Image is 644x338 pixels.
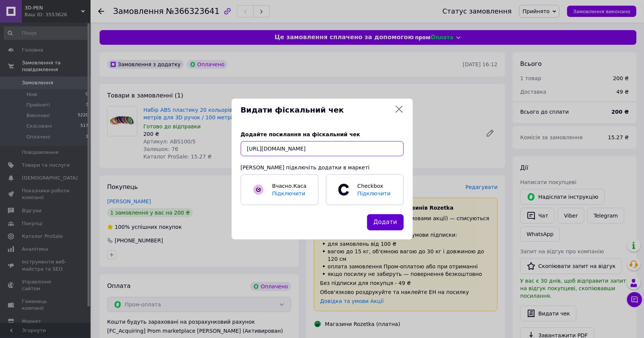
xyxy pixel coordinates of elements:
[272,183,306,189] span: Вчасно.Каса
[272,190,305,196] span: Підключити
[367,214,404,230] button: Додати
[241,131,360,137] span: Додайте посилання на фіскальний чек
[241,174,318,205] a: Вчасно.КасаПідключити
[241,141,404,156] input: URL чека
[241,164,404,171] div: [PERSON_NAME] підключіть додатки в маркеті
[241,105,392,116] span: Видати фіскальний чек
[326,174,404,205] a: CheckboxПідключити
[354,182,395,197] span: Checkbox
[357,190,390,196] span: Підключити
